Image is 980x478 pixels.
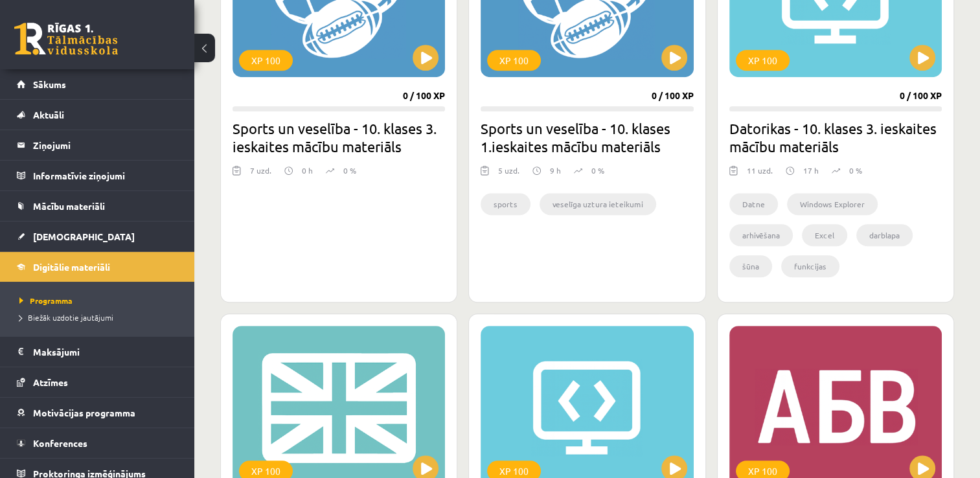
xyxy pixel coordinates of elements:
[33,337,178,367] legend: Maksājumi
[781,255,839,277] li: funkcijas
[33,231,135,242] span: [DEMOGRAPHIC_DATA]
[19,312,181,323] a: Biežāk uzdotie jautājumi
[17,367,178,397] a: Atzīmes
[33,437,87,449] span: Konferences
[17,100,178,130] a: Aktuāli
[302,165,313,176] p: 0 h
[33,130,178,160] legend: Ziņojumi
[14,23,118,55] a: Rīgas 1. Tālmācības vidusskola
[540,193,656,215] li: veselīga uztura ieteikumi
[33,109,64,120] span: Aktuāli
[17,191,178,221] a: Mācību materiāli
[239,50,293,71] div: XP 100
[19,295,73,306] span: Programma
[481,193,530,215] li: sports
[17,130,178,160] a: Ziņojumi
[17,428,178,458] a: Konferences
[729,224,793,246] li: arhivēšana
[343,165,356,176] p: 0 %
[856,224,913,246] li: darblapa
[33,161,178,190] legend: Informatīvie ziņojumi
[17,222,178,251] a: [DEMOGRAPHIC_DATA]
[550,165,561,176] p: 9 h
[17,252,178,282] a: Digitālie materiāli
[747,165,773,184] div: 11 uzd.
[33,261,110,273] span: Digitālie materiāli
[787,193,878,215] li: Windows Explorer
[19,295,181,306] a: Programma
[729,193,778,215] li: Datne
[803,165,819,176] p: 17 h
[233,119,445,155] h2: Sports un veselība - 10. klases 3. ieskaites mācību materiāls
[498,165,519,184] div: 5 uzd.
[17,161,178,190] a: Informatīvie ziņojumi
[481,119,693,155] h2: Sports un veselība - 10. klases 1.ieskaites mācību materiāls
[33,200,105,212] span: Mācību materiāli
[17,337,178,367] a: Maksājumi
[17,398,178,427] a: Motivācijas programma
[849,165,862,176] p: 0 %
[729,255,772,277] li: šūna
[17,69,178,99] a: Sākums
[729,119,942,155] h2: Datorikas - 10. klases 3. ieskaites mācību materiāls
[802,224,847,246] li: Excel
[487,50,541,71] div: XP 100
[33,376,68,388] span: Atzīmes
[736,50,790,71] div: XP 100
[19,312,113,323] span: Biežāk uzdotie jautājumi
[33,407,135,418] span: Motivācijas programma
[33,78,66,90] span: Sākums
[250,165,271,184] div: 7 uzd.
[591,165,604,176] p: 0 %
